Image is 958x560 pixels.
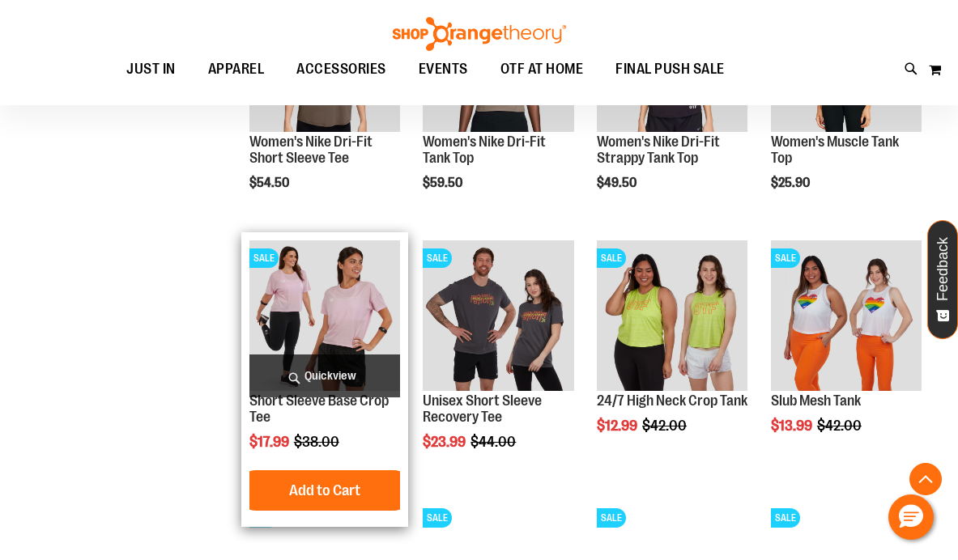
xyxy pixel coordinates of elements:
[615,51,725,87] span: FINAL PUSH SALE
[771,248,800,268] span: SALE
[597,248,626,268] span: SALE
[192,51,281,87] a: APPAREL
[909,463,942,495] button: Back To Top
[423,134,546,166] a: Women's Nike Dri-Fit Tank Top
[423,508,452,528] span: SALE
[589,232,756,475] div: product
[771,240,922,393] a: Product image for Slub Mesh TankSALE
[423,176,465,190] span: $59.50
[599,51,741,88] a: FINAL PUSH SALE
[817,418,864,434] span: $42.00
[597,240,747,391] img: Product image for 24/7 High Neck Crop Tank
[296,51,386,87] span: ACCESSORIES
[249,240,400,391] img: Product image for Short Sleeve Base Crop Tee
[763,232,930,475] div: product
[249,392,389,425] a: Short Sleeve Base Crop Tee
[110,51,192,88] a: JUST IN
[423,240,573,393] a: Product image for Unisex Short Sleeve Recovery TeeSALE
[500,51,584,87] span: OTF AT HOME
[927,220,958,339] button: Feedback - Show survey
[423,434,468,450] span: $23.99
[771,134,899,166] a: Women's Muscle Tank Top
[597,418,640,434] span: $12.99
[249,176,292,190] span: $54.50
[771,176,812,190] span: $25.90
[126,51,176,87] span: JUST IN
[249,134,373,166] a: Women's Nike Dri-Fit Short Sleeve Tee
[597,508,626,528] span: SALE
[771,240,922,391] img: Product image for Slub Mesh Tank
[289,482,360,499] span: Add to Cart
[402,51,484,88] a: EVENTS
[390,17,568,51] img: Shop Orangetheory
[415,232,581,491] div: product
[771,392,861,409] a: Slub Mesh Tank
[249,248,279,268] span: SALE
[888,494,934,540] button: Hello, have a question? Let’s chat.
[294,434,342,450] span: $38.00
[597,392,747,409] a: 24/7 High Neck Crop Tank
[935,237,951,301] span: Feedback
[597,176,639,190] span: $49.50
[597,134,720,166] a: Women's Nike Dri-Fit Strappy Tank Top
[771,418,815,434] span: $13.99
[642,418,689,434] span: $42.00
[423,248,452,268] span: SALE
[470,434,518,450] span: $44.00
[236,470,414,511] button: Add to Cart
[484,51,600,88] a: OTF AT HOME
[771,508,800,528] span: SALE
[280,51,402,88] a: ACCESSORIES
[423,392,542,425] a: Unisex Short Sleeve Recovery Tee
[419,51,468,87] span: EVENTS
[249,240,400,393] a: Product image for Short Sleeve Base Crop TeeSALE
[208,51,265,87] span: APPAREL
[241,232,408,527] div: product
[249,434,292,450] span: $17.99
[249,354,400,397] a: Quickview
[597,240,747,393] a: Product image for 24/7 High Neck Crop TankSALE
[423,240,573,391] img: Product image for Unisex Short Sleeve Recovery Tee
